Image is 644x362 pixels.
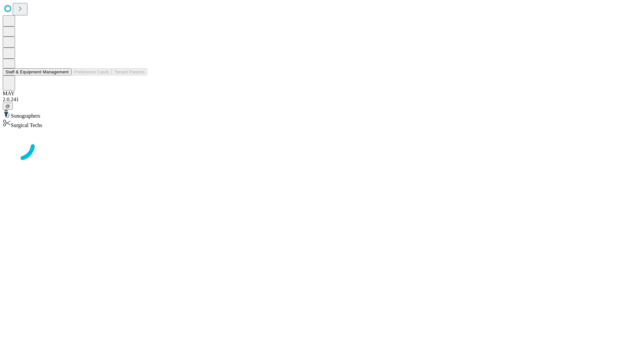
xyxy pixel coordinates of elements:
[3,119,641,128] div: Surgical Techs
[3,97,641,103] div: 2.0.241
[5,104,10,109] span: @
[3,110,641,119] div: Sonographers
[3,90,641,97] div: MAY
[3,103,13,110] button: @
[3,68,71,75] button: Staff & Equipment Management
[112,68,147,75] button: Tenant Params
[71,68,112,75] button: Preference Cards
